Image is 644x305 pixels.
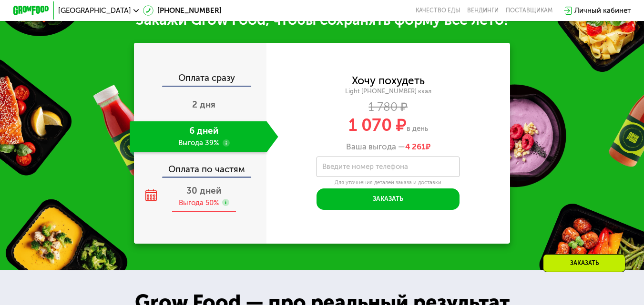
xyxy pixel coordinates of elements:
a: Качество еды [416,7,460,14]
a: [PHONE_NUMBER] [143,5,222,16]
div: Оплата сразу [135,74,266,85]
span: 4 261 [405,142,426,151]
div: поставщикам [506,7,552,14]
span: 2 дня [192,99,215,110]
div: Ваша выгода — [266,142,510,152]
div: Оплата по частям [135,156,266,177]
div: Выгода 50% [179,198,219,208]
div: Хочу похудеть [352,76,425,86]
div: Light [PHONE_NUMBER] ккал [266,88,510,96]
span: 30 дней [186,185,221,196]
div: Личный кабинет [574,5,631,16]
div: 1 780 ₽ [266,102,510,112]
span: [GEOGRAPHIC_DATA] [58,7,131,14]
span: 1 070 ₽ [348,115,407,135]
div: Заказать [543,254,625,272]
label: Введите номер телефона [322,164,408,169]
span: ₽ [405,142,430,152]
span: в день [407,124,428,133]
a: Вендинги [467,7,499,14]
div: Для уточнения деталей заказа и доставки [317,179,460,186]
button: Заказать [317,188,460,210]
